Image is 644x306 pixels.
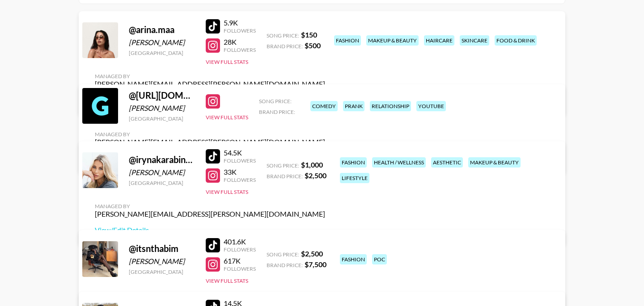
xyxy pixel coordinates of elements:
[95,210,325,218] div: [PERSON_NAME][EMAIL_ADDRESS][PERSON_NAME][DOMAIN_NAME]
[206,59,248,65] button: View Full Stats
[129,104,195,113] div: [PERSON_NAME]
[129,180,195,186] div: [GEOGRAPHIC_DATA]
[95,138,325,147] div: [PERSON_NAME][EMAIL_ADDRESS][PERSON_NAME][DOMAIN_NAME]
[416,101,446,111] div: youtube
[431,157,463,168] div: aesthetic
[301,160,323,169] strong: $ 1,000
[224,157,256,164] div: Followers
[224,168,256,176] div: 33K
[267,32,299,39] span: Song Price:
[267,43,303,50] span: Brand Price:
[129,24,195,35] div: @ arina.maa
[305,260,326,268] strong: $ 7,500
[129,257,195,266] div: [PERSON_NAME]
[301,30,317,39] strong: $ 150
[224,256,256,265] div: 617K
[259,98,292,105] span: Song Price:
[267,262,303,268] span: Brand Price:
[343,101,364,111] div: prank
[372,254,387,264] div: poc
[340,157,367,168] div: fashion
[129,243,195,254] div: @ itsnthabim
[340,254,367,264] div: fashion
[334,35,361,46] div: fashion
[206,114,248,121] button: View Full Stats
[129,90,195,101] div: @ [URL][DOMAIN_NAME]
[206,277,248,284] button: View Full Stats
[305,41,321,50] strong: $ 500
[129,38,195,47] div: [PERSON_NAME]
[224,246,256,253] div: Followers
[224,27,256,34] div: Followers
[129,168,195,177] div: [PERSON_NAME]
[259,109,295,115] span: Brand Price:
[95,131,325,138] div: Managed By
[224,18,256,27] div: 5.9K
[206,189,248,195] button: View Full Stats
[468,157,521,168] div: makeup & beauty
[95,80,325,88] div: [PERSON_NAME][EMAIL_ADDRESS][PERSON_NAME][DOMAIN_NAME]
[495,35,537,46] div: food & drink
[267,251,299,258] span: Song Price:
[370,101,411,111] div: relationship
[366,35,419,46] div: makeup & beauty
[301,249,323,258] strong: $ 2,500
[224,46,256,53] div: Followers
[129,115,195,122] div: [GEOGRAPHIC_DATA]
[460,35,489,46] div: skincare
[340,173,369,183] div: lifestyle
[95,203,325,210] div: Managed By
[424,35,454,46] div: haircare
[129,268,195,275] div: [GEOGRAPHIC_DATA]
[372,157,426,168] div: health / wellness
[224,38,256,46] div: 28K
[224,176,256,183] div: Followers
[310,101,338,111] div: comedy
[129,154,195,165] div: @ irynakarabinovych
[224,237,256,246] div: 401.6K
[95,226,325,235] a: View/Edit Details
[95,73,325,80] div: Managed By
[224,265,256,272] div: Followers
[129,50,195,56] div: [GEOGRAPHIC_DATA]
[267,173,303,180] span: Brand Price:
[305,171,326,180] strong: $ 2,500
[224,148,256,157] div: 54.5K
[267,162,299,169] span: Song Price:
